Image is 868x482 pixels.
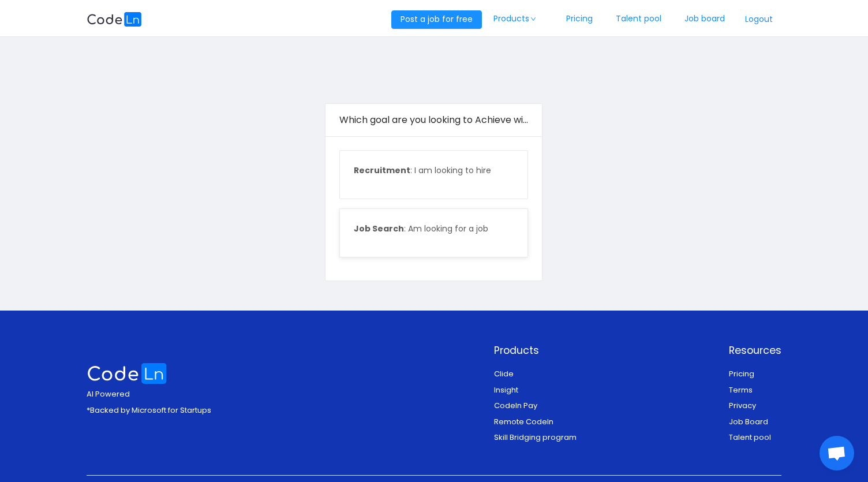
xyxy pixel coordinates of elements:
a: Skill Bridging program [494,432,577,443]
p: : Am looking for a job [354,223,514,235]
div: Open chat [820,436,854,470]
a: Remote Codeln [494,416,553,427]
img: logobg.f302741d.svg [87,12,142,27]
a: Clide [494,368,514,379]
a: Post a job for free [391,13,482,25]
span: Job Search [354,223,404,234]
p: Products [494,343,577,358]
p: *Backed by Microsoft for Startups [87,405,211,416]
span: Recruitment [354,165,410,176]
button: Post a job for free [391,10,482,29]
div: Which goal are you looking to Achieve with Codeln. [339,104,528,136]
a: Privacy [729,400,756,411]
i: icon: down [530,16,537,22]
a: Talent pool [729,432,771,443]
span: AI Powered [87,388,130,399]
p: Resources [729,343,781,358]
button: Logout [736,10,781,29]
a: Job Board [729,416,768,427]
a: Insight [494,384,518,395]
p: : I am looking to hire [354,165,514,177]
a: Pricing [729,368,754,379]
img: logo [87,363,167,384]
a: Terms [729,384,753,395]
a: Codeln Pay [494,400,537,411]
